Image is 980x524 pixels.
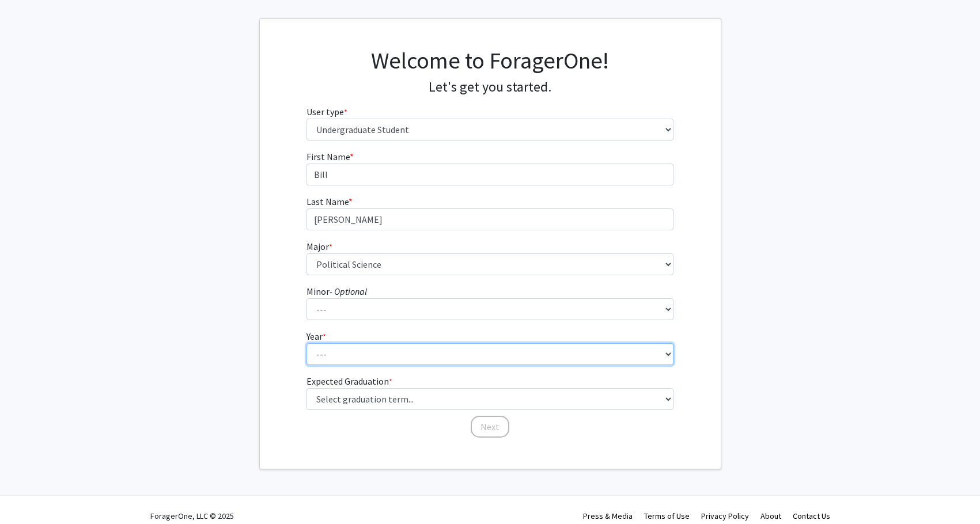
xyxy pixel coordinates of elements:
label: Minor [307,284,367,298]
label: Expected Graduation [307,374,392,388]
button: Next [471,416,509,438]
label: User type [307,105,347,119]
a: About [760,511,781,521]
label: Major [307,240,332,253]
h1: Welcome to ForagerOne! [307,47,673,74]
a: Terms of Use [644,511,690,521]
span: First Name [307,151,350,162]
a: Press & Media [583,511,633,521]
label: Year [307,329,326,343]
a: Privacy Policy [701,511,749,521]
i: - Optional [330,286,367,297]
h4: Let's get you started. [307,79,673,96]
a: Contact Us [793,511,830,521]
iframe: Chat [9,472,49,515]
span: Last Name [307,196,349,207]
